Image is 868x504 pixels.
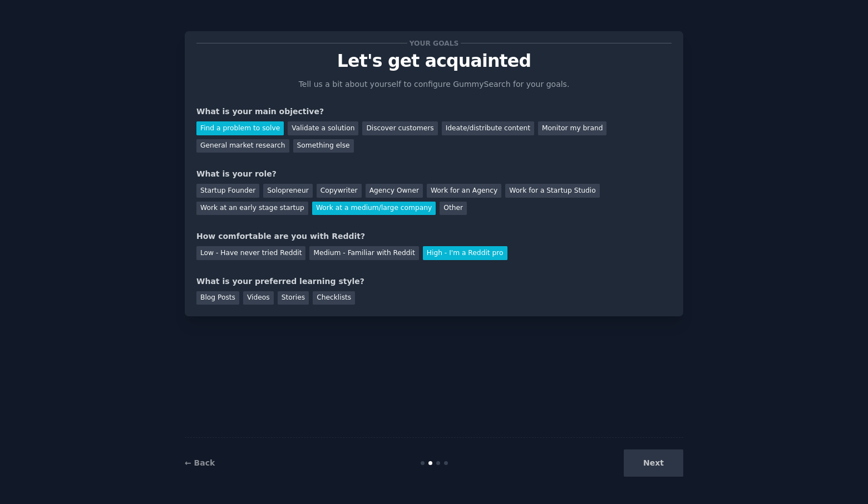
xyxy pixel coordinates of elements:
div: Ideate/distribute content [442,121,534,135]
div: Low - Have never tried Reddit [196,246,305,260]
div: Work at a medium/large company [312,202,436,216]
div: What is your role? [196,168,672,180]
div: Work for an Agency [427,184,501,198]
div: Checklists [313,291,355,305]
a: ← Back [185,458,215,467]
div: Medium - Familiar with Reddit [309,246,418,260]
div: Work for a Startup Studio [505,184,599,198]
div: What is your preferred learning style? [196,276,672,287]
div: Other [440,202,467,216]
div: What is your main objective? [196,106,672,118]
div: Startup Founder [196,184,259,198]
span: Your goals [407,37,461,49]
div: Something else [293,139,354,153]
div: Validate a solution [288,121,358,135]
div: Solopreneur [263,184,312,198]
div: Find a problem to solve [196,121,284,135]
p: Let's get acquainted [196,51,672,71]
div: Agency Owner [366,184,423,198]
div: Copywriter [317,184,362,198]
div: Monitor my brand [538,121,606,135]
div: Discover customers [362,121,437,135]
div: How comfortable are you with Reddit? [196,231,672,242]
div: Work at an early stage startup [196,202,308,216]
div: Blog Posts [196,291,239,305]
div: Stories [278,291,309,305]
div: High - I'm a Reddit pro [423,246,507,260]
p: Tell us a bit about yourself to configure GummySearch for your goals. [294,79,574,90]
div: Videos [243,291,274,305]
div: General market research [196,139,289,153]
